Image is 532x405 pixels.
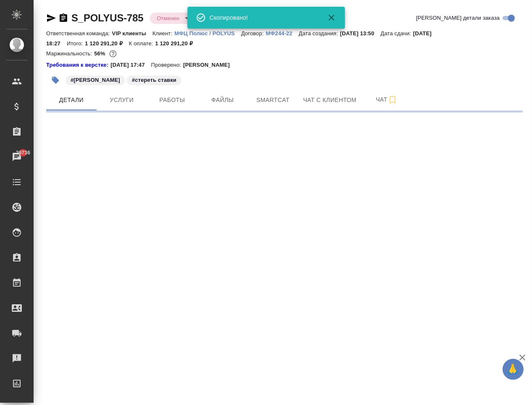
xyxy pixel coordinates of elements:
p: Итого: [67,40,85,47]
span: Чат с клиентом [303,95,356,105]
div: Нажми, чтобы открыть папку с инструкцией [46,61,110,69]
p: МФ244-22 [266,30,299,37]
p: 1 120 291,20 ₽ [85,40,128,47]
button: Закрыть [321,13,341,23]
button: Скопировать ссылку для ЯМессенджера [46,13,56,23]
span: 29736 [11,149,35,157]
p: #[PERSON_NAME] [71,76,120,84]
span: Работы [152,95,192,105]
div: Скопировано! [210,13,314,22]
span: стереть ставки [126,76,182,83]
button: Скопировать ссылку [58,13,68,23]
p: 1 120 291,20 ₽ [155,40,199,47]
a: Требования к верстке: [46,61,110,69]
span: Файлы [202,95,243,105]
button: Отменен [154,15,182,22]
p: Договор: [241,30,266,37]
p: [PERSON_NAME] [183,61,236,69]
p: Ответственная команда: [46,30,112,37]
button: 414741.23 RUB; [107,48,118,59]
span: Детали [51,95,92,105]
a: МФЦ Полюс / POLYUS [174,29,241,37]
span: [PERSON_NAME] детали заказа [416,14,500,22]
button: Добавить тэг [46,71,65,89]
span: 🙏 [506,361,520,378]
span: Услуги [102,95,142,105]
a: 29736 [2,146,31,167]
p: Дата сдачи: [381,30,413,37]
p: [DATE] 17:47 [110,61,151,69]
svg: Подписаться [388,95,398,105]
p: Маржинальность: [46,50,94,57]
p: Проверено: [151,61,183,69]
p: 56% [94,50,107,57]
a: S_POLYUS-785 [71,12,143,24]
span: Чат [367,94,407,105]
span: Smartcat [253,95,293,105]
p: #стереть ставки [132,76,176,84]
p: VIP клиенты [112,30,152,37]
p: [DATE] 13:50 [340,30,381,37]
span: Полюс Вернинское [65,76,126,83]
p: К оплате: [129,40,155,47]
p: Дата создания: [299,30,340,37]
button: 🙏 [503,359,524,380]
div: Отменен [150,13,192,24]
p: Клиент: [152,30,174,37]
a: МФ244-22 [266,29,299,37]
p: МФЦ Полюс / POLYUS [174,30,241,37]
